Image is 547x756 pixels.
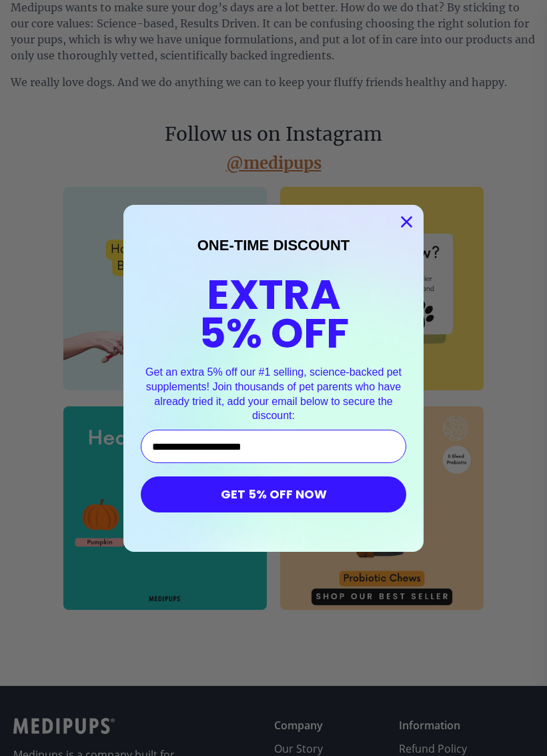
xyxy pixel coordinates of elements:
button: GET 5% OFF NOW [141,476,406,512]
span: 5% OFF [199,304,349,362]
span: ONE-TIME DISCOUNT [197,237,350,254]
button: Close dialog [395,210,418,234]
span: EXTRA [207,266,341,324]
span: Get an extra 5% off our #1 selling, science-backed pet supplements! Join thousands of pet parents... [145,366,402,421]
